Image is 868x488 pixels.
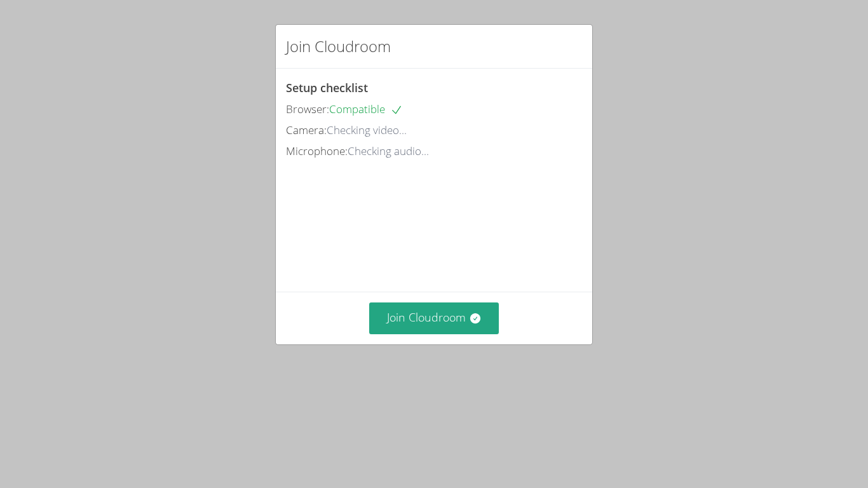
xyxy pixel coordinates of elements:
h2: Join Cloudroom [286,35,391,58]
span: Camera: [286,123,327,137]
span: Compatible [329,102,403,116]
span: Checking video... [327,123,407,137]
span: Checking audio... [348,144,429,158]
button: Join Cloudroom [369,302,499,334]
span: Microphone: [286,144,348,158]
span: Setup checklist [286,80,368,95]
span: Browser: [286,102,329,116]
